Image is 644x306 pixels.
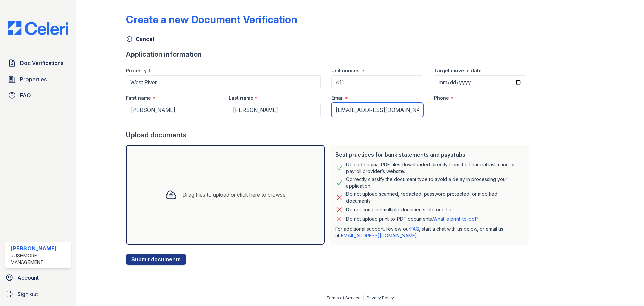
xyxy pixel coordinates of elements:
[5,89,71,102] a: FAQ
[11,252,68,266] div: Rushmore Management
[126,35,154,43] a: Cancel
[229,95,253,101] label: Last name
[5,56,71,70] a: Doc Verifications
[434,95,449,101] label: Phone
[126,130,531,140] div: Upload documents
[17,274,39,282] span: Account
[182,191,286,199] div: Drag files to upload or click here to browse
[126,13,297,26] div: Create a new Document Verification
[3,271,74,285] a: Account
[20,75,47,83] span: Properties
[331,67,360,74] label: Unit number
[126,95,151,101] label: First name
[335,226,523,239] p: For additional support, review our , start a chat with us below, or email us at
[367,295,394,300] a: Privacy Policy
[126,50,531,59] div: Application information
[346,206,454,214] div: Do not combine multiple documents into one file.
[3,287,74,301] a: Sign out
[339,233,417,238] a: [EMAIL_ADDRESS][DOMAIN_NAME]
[3,21,74,35] img: CE_Logo_Blue-a8612792a0a2168367f1c8372b55b34899dd931a85d93a1a3d3e32e68fde9ad4.png
[410,226,419,232] a: FAQ
[5,73,71,86] a: Properties
[346,161,523,175] div: Upload original PDF files downloaded directly from the financial institution or payroll provider’...
[331,95,344,101] label: Email
[434,67,482,74] label: Target move in date
[20,59,63,67] span: Doc Verifications
[346,216,479,222] p: Do not upload print-to-PDF documents.
[126,67,147,74] label: Property
[20,91,31,99] span: FAQ
[346,176,523,189] div: Correctly classify the document type to avoid a delay in processing your application.
[11,244,68,252] div: [PERSON_NAME]
[17,290,38,298] span: Sign out
[326,295,361,300] a: Terms of Service
[335,150,523,159] div: Best practices for bank statements and paystubs
[126,254,186,265] button: Submit documents
[346,191,523,204] div: Do not upload scanned, redacted, password protected, or modified documents.
[433,216,479,222] a: What is print-to-pdf?
[363,295,364,300] div: |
